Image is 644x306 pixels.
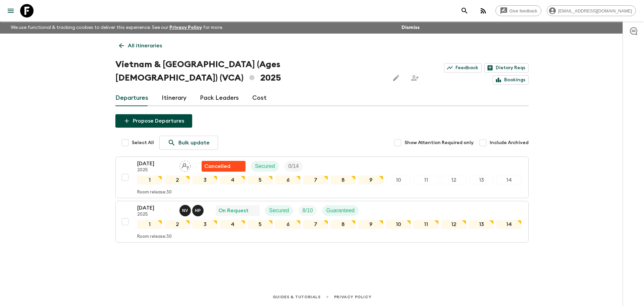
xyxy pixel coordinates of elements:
[288,162,299,170] p: 0 / 14
[115,114,192,128] button: Propose Departures
[326,207,355,215] p: Guaranteed
[496,176,521,184] div: 14
[137,190,172,195] p: Room release: 30
[386,176,411,184] div: 10
[490,139,529,146] span: Include Archived
[4,4,17,17] button: menu
[493,75,529,85] a: Bookings
[162,90,186,106] a: Itinerary
[358,176,383,184] div: 9
[137,204,174,212] p: [DATE]
[275,176,300,184] div: 6
[115,90,148,106] a: Departures
[273,293,321,301] a: Guides & Tutorials
[193,220,217,229] div: 3
[115,39,166,52] a: All itineraries
[220,220,245,229] div: 4
[179,205,205,216] button: NVHP
[137,160,174,168] p: [DATE]
[115,58,384,85] h1: Vietnam & [GEOGRAPHIC_DATA] (Ages [DEMOGRAPHIC_DATA]) (VCA) 2025
[137,212,174,217] p: 2025
[220,176,245,184] div: 4
[132,139,154,146] span: Select All
[405,139,474,146] span: Show Attention Required only
[275,220,300,229] div: 6
[554,8,636,13] span: [EMAIL_ADDRESS][DOMAIN_NAME]
[331,220,356,229] div: 8
[115,157,529,198] button: [DATE]2025Assign pack leaderFlash Pack cancellationSecuredTrip Fill1234567891011121314Room releas...
[255,162,275,170] p: Secured
[334,293,371,301] a: Privacy Policy
[8,21,226,34] p: We use functional & tracking cookies to deliver this experience. See our for more.
[115,201,529,243] button: [DATE]2025Nguyen Van Canh, Heng PringRathanaOn RequestSecuredTrip FillGuaranteed12345678910111213...
[248,220,273,229] div: 5
[169,25,202,30] a: Privacy Policy
[444,63,482,73] a: Feedback
[251,161,279,172] div: Secured
[484,63,529,73] a: Dietary Reqs
[128,42,162,50] p: All itineraries
[495,5,541,16] a: Give feedback
[137,220,162,229] div: 1
[202,161,246,172] div: Flash Pack cancellation
[182,208,188,213] p: N V
[137,168,174,173] p: 2025
[159,136,218,150] a: Bulk update
[165,220,190,229] div: 2
[400,23,421,32] button: Dismiss
[389,71,403,85] button: Edit this itinerary
[137,234,172,239] p: Room release: 30
[178,139,210,147] p: Bulk update
[303,220,328,229] div: 7
[252,90,267,106] a: Cost
[303,207,313,215] p: 8 / 10
[547,5,636,16] div: [EMAIL_ADDRESS][DOMAIN_NAME]
[200,90,239,106] a: Pack Leaders
[195,208,201,213] p: H P
[469,176,494,184] div: 13
[248,176,273,184] div: 5
[386,220,411,229] div: 10
[137,176,162,184] div: 1
[414,176,438,184] div: 11
[204,162,230,170] p: Cancelled
[303,176,328,184] div: 7
[299,205,317,216] div: Trip Fill
[218,207,249,215] p: On Request
[496,220,521,229] div: 14
[331,176,356,184] div: 8
[193,176,217,184] div: 3
[458,4,471,17] button: search adventures
[269,207,289,215] p: Secured
[469,220,494,229] div: 13
[414,220,438,229] div: 11
[358,220,383,229] div: 9
[441,176,466,184] div: 12
[265,205,293,216] div: Secured
[408,71,422,85] span: Share this itinerary
[506,8,541,13] span: Give feedback
[179,207,205,212] span: Nguyen Van Canh, Heng PringRathana
[284,161,303,172] div: Trip Fill
[441,220,466,229] div: 12
[179,163,191,168] span: Assign pack leader
[165,176,190,184] div: 2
